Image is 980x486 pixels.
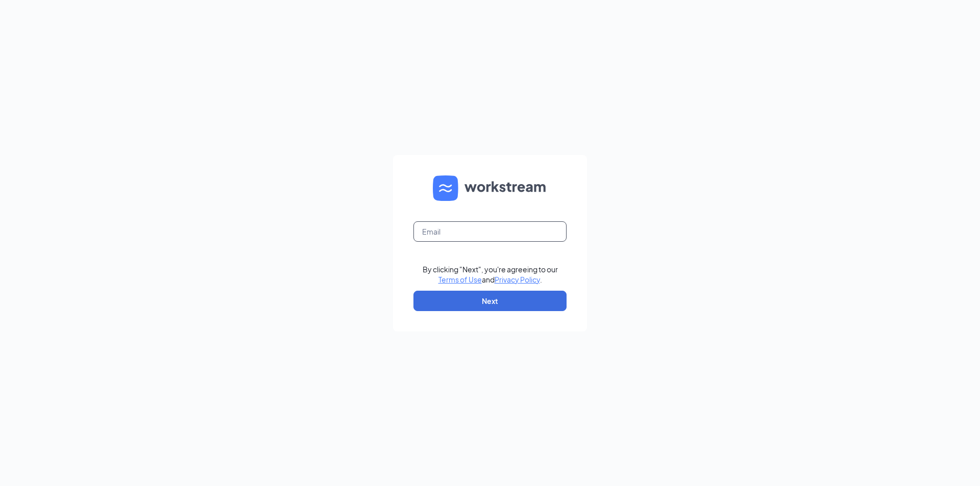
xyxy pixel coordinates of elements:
[495,275,540,284] a: Privacy Policy
[413,291,567,311] button: Next
[413,221,567,242] input: Email
[433,175,547,201] img: WS logo and Workstream text
[438,275,482,284] a: Terms of Use
[423,264,558,285] div: By clicking "Next", you're agreeing to our and .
